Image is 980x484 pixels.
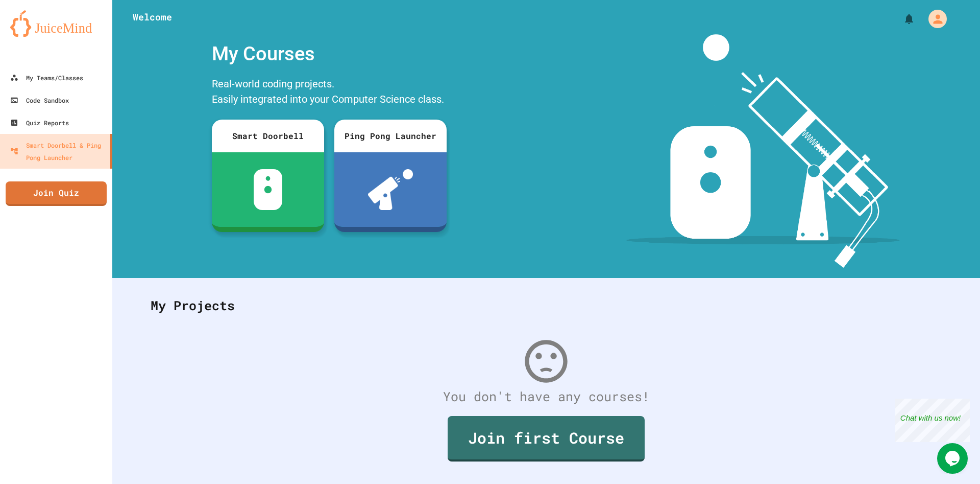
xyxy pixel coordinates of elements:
img: logo-orange.svg [10,10,102,37]
div: My Teams/Classes [10,72,83,84]
div: Real-world coding projects. Easily integrated into your Computer Science class. [207,74,452,112]
a: Join Quiz [6,181,107,206]
div: Code Sandbox [10,94,69,106]
div: You don't have any courses! [140,387,952,406]
img: sdb-white.svg [254,169,283,210]
iframe: chat widget [895,399,970,442]
div: Quiz Reports [10,117,69,129]
a: Join first Course [448,416,645,462]
iframe: chat widget [937,443,970,474]
img: ppl-with-ball.png [368,169,413,210]
div: My Courses [207,34,452,74]
div: My Projects [140,286,952,326]
div: Smart Doorbell & Ping Pong Launcher [10,139,106,164]
img: banner-image-my-projects.png [626,34,900,268]
div: Ping Pong Launcher [334,120,447,152]
div: My Notifications [884,10,918,28]
div: My Account [918,7,949,31]
div: Smart Doorbell [212,120,324,152]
